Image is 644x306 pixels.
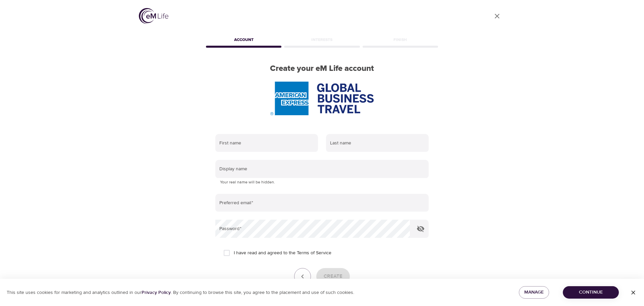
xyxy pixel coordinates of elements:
button: Continue [563,286,619,299]
a: close [489,8,505,24]
span: Manage [524,288,544,297]
img: AmEx%20GBT%20logo.png [270,82,374,115]
span: I have read and agreed to the [234,250,331,257]
a: Privacy Policy [142,290,171,296]
a: Terms of Service [297,250,331,257]
span: Continue [568,288,613,297]
p: Your real name will be hidden. [220,179,424,186]
button: Manage [519,286,549,299]
img: logo [139,8,168,24]
h2: Create your eM Life account [205,64,439,74]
